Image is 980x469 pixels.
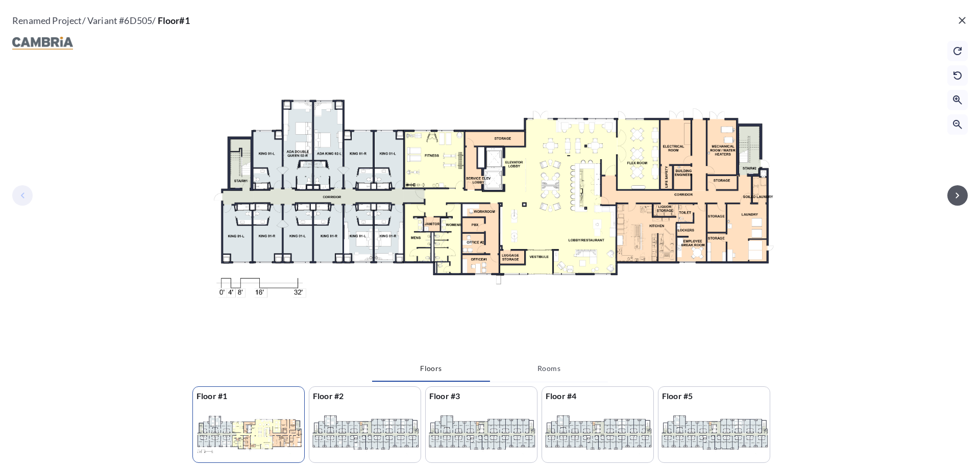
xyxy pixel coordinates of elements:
[426,387,537,405] p: Floor #3
[658,387,770,405] p: Floor #5
[542,387,653,405] p: Floor #4
[12,12,190,31] p: Renamed Project / Variant # 6D505 /
[309,387,421,405] p: Floor #2
[490,356,608,381] button: Rooms
[372,356,490,382] button: Floors
[12,37,73,50] img: floorplanBranLogoPlug
[158,15,190,26] span: Floor#1
[193,387,304,405] p: Floor #1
